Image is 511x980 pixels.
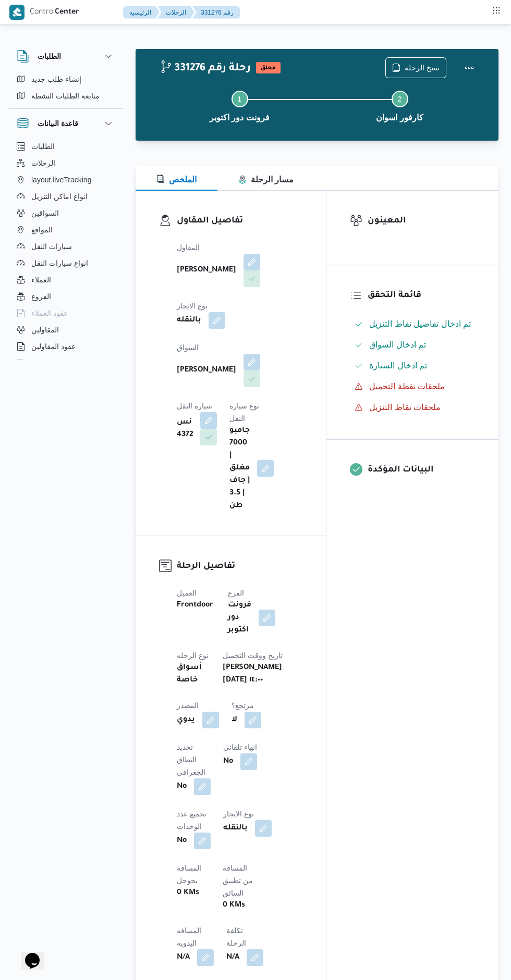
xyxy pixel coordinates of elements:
[350,316,475,332] button: تم ادخال تفاصيل نفاط التنزيل
[369,319,471,328] span: تم ادخال تفاصيل نفاط التنزيل
[229,402,259,423] span: نوع سيارة النقل
[31,290,51,303] span: الفروع
[350,357,475,374] button: تم ادخال السيارة
[31,257,88,269] span: انواع سيارات النقل
[226,951,239,964] b: N/A
[177,402,212,410] span: سيارة النقل
[31,274,51,286] span: العملاء
[13,205,119,221] button: السواقين
[223,743,257,751] span: انهاء تلقائي
[31,90,100,102] span: متابعة الطلبات النشطة
[398,95,402,103] span: 2
[350,337,475,353] button: تم ادخال السواق
[31,157,55,169] span: الرحلات
[17,50,115,63] button: الطلبات
[177,651,209,660] span: نوع الرحله
[160,62,251,76] h2: 331276 رحلة رقم
[369,318,471,330] span: تم ادخال تفاصيل نفاط التنزيل
[13,355,119,371] button: اجهزة التليفون
[17,117,115,130] button: قاعدة البيانات
[31,207,59,219] span: السواقين
[369,361,427,370] span: تم ادخال السيارة
[31,357,75,369] span: اجهزة التليفون
[157,6,194,19] button: الرحلات
[123,6,160,19] button: الرئيسيه
[177,835,187,847] b: No
[13,221,119,238] button: المواقع
[229,425,250,512] b: جامبو 7000 | مغلق | جاف | 3.5 طن
[385,57,446,78] button: نسخ الرحلة
[38,50,61,63] h3: الطلبات
[232,714,237,726] b: لا
[238,95,242,103] span: 1
[350,399,475,416] button: ملحقات نقاط التنزيل
[177,714,195,726] b: يدوي
[320,78,480,132] button: كارفور اسوان
[31,307,68,319] span: عقود العملاء
[459,57,480,78] button: Actions
[228,589,244,597] span: الفرع
[13,338,119,355] button: عقود المقاولين
[55,8,79,17] b: Center
[232,701,254,710] span: مرتجع؟
[13,238,119,255] button: سيارات النقل
[13,155,119,171] button: الرحلات
[261,65,276,71] b: معلق
[31,140,55,153] span: الطلبات
[369,401,441,414] span: ملحقات نقاط التنزيل
[369,339,426,351] span: تم ادخال السواق
[177,743,205,776] span: تحديد النطاق الجغرافى
[350,378,475,395] button: ملحقات نقطة التحميل
[13,305,119,321] button: عقود العملاء
[10,938,44,970] iframe: chat widget
[223,864,253,897] span: المسافه من تطبيق السائق
[177,214,302,228] h3: تفاصيل المقاول
[177,560,302,574] h3: تفاصيل الرحلة
[31,190,88,203] span: انواع اماكن التنزيل
[192,6,240,19] button: 331276 رقم
[369,403,441,412] span: ملحقات نقاط التنزيل
[238,175,294,184] span: مسار الرحلة
[13,71,119,88] button: إنشاء طلب جديد
[223,822,248,835] b: بالنقله
[368,214,475,228] h3: المعينون
[405,61,440,74] span: نسخ الرحلة
[177,243,200,252] span: المقاول
[223,662,282,687] b: [PERSON_NAME][DATE] ١٤:٠٠
[160,78,320,132] button: فرونت دور اكتوبر
[177,589,197,597] span: العميل
[13,138,119,155] button: الطلبات
[177,302,208,310] span: نوع الايجار
[177,951,190,964] b: N/A
[9,5,25,20] img: X8yXhbKr1z7QwAAAABJRU5ErkJggg==
[226,926,246,947] span: تكلفة الرحلة
[223,651,283,660] span: تاريخ ووقت التحميل
[368,289,475,303] h3: قائمة التحقق
[177,599,213,612] b: Frontdoor
[368,463,475,477] h3: البيانات المؤكدة
[31,173,91,186] span: layout.liveTracking
[8,71,123,108] div: الطلبات
[13,188,119,205] button: انواع اماكن التنزيل
[223,899,245,912] b: 0 KMs
[13,255,119,271] button: انواع سيارات النقل
[13,88,119,104] button: متابعة الطلبات النشطة
[369,359,427,372] span: تم ادخال السيارة
[13,271,119,288] button: العملاء
[31,73,81,85] span: إنشاء طلب جديد
[13,321,119,338] button: المقاولين
[177,264,236,277] b: [PERSON_NAME]
[228,599,251,637] b: فرونت دور اكتوبر
[31,240,72,253] span: سيارات النقل
[376,111,423,124] span: كارفور اسوان
[256,62,281,73] span: معلق
[31,324,59,336] span: المقاولين
[156,175,197,184] span: الملخص
[177,314,201,327] b: بالنقله
[177,343,199,352] span: السواق
[223,755,233,768] b: No
[177,416,193,441] b: نس 4372
[177,864,201,885] span: المسافه بجوجل
[210,111,270,124] span: فرونت دور اكتوبر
